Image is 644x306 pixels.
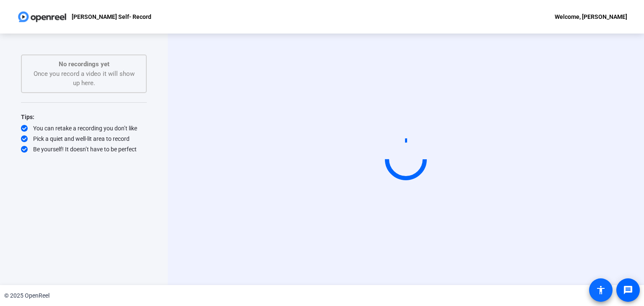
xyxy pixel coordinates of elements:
[17,8,68,25] img: OpenReel logo
[30,60,138,69] p: No recordings yet
[30,60,138,88] div: Once you record a video it will show up here.
[21,145,147,153] div: Be yourself! It doesn’t have to be perfect
[21,112,147,122] div: Tips:
[72,12,151,22] p: [PERSON_NAME] Self- Record
[623,285,633,295] mat-icon: message
[596,285,606,295] mat-icon: accessibility
[21,124,147,132] div: You can retake a recording you don’t like
[555,12,627,22] div: Welcome, [PERSON_NAME]
[4,291,49,300] div: © 2025 OpenReel
[21,135,147,143] div: Pick a quiet and well-lit area to record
